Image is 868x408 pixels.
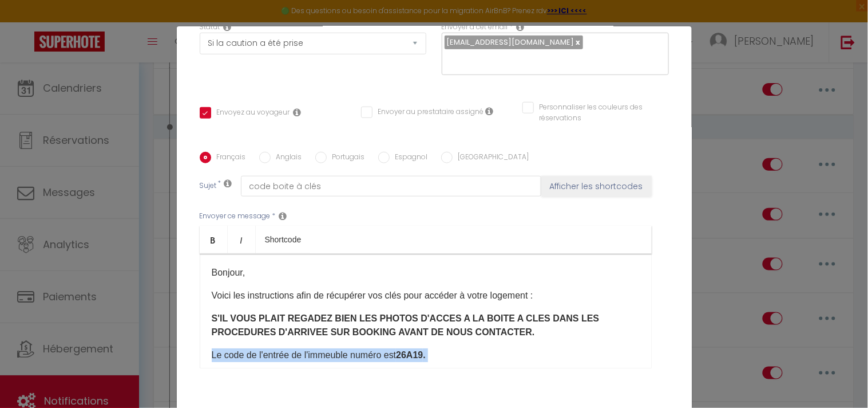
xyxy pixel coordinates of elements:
[212,289,640,303] p: Voici les instructions afin de récupérer vos clés pour accéder à votre logement :​
[212,313,600,337] b: S'IL VOUS PLAIT REGADEZ BIEN LES PHOTOS D'ACCES A LA BOITE A CLES DANS LES PROCEDURES D'ARRIVEE S...
[423,350,425,360] b: .
[200,254,652,368] div: ​ ​
[212,312,640,339] p: ​
[224,179,232,188] i: Subject
[211,152,246,164] label: Français
[453,152,529,164] label: [GEOGRAPHIC_DATA]
[442,22,508,33] label: Envoyer à cet email
[200,226,228,253] a: Bold
[517,22,525,32] i: Recipient
[447,37,574,48] span: [EMAIL_ADDRESS][DOMAIN_NAME]
[228,226,256,253] a: Italic
[271,152,302,164] label: Anglais
[279,211,287,221] i: Message
[200,22,220,33] label: Statut
[211,107,290,120] label: Envoyez au voyageur
[390,152,428,164] label: Espagnol
[224,22,232,32] i: Booking status
[294,108,302,117] i: Envoyer au voyageur
[541,176,652,197] button: Afficher les shortcodes
[327,152,365,164] label: Portugais
[396,350,423,360] b: 26A19
[212,348,640,362] p: Le code de l'entrée de l'immeuble numéro est
[200,211,271,222] label: Envoyer ce message
[200,181,217,193] label: Sujet
[256,226,311,253] a: Shortcode
[212,266,640,280] p: Bonjour,
[486,107,494,116] i: Envoyer au prestataire si il est assigné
